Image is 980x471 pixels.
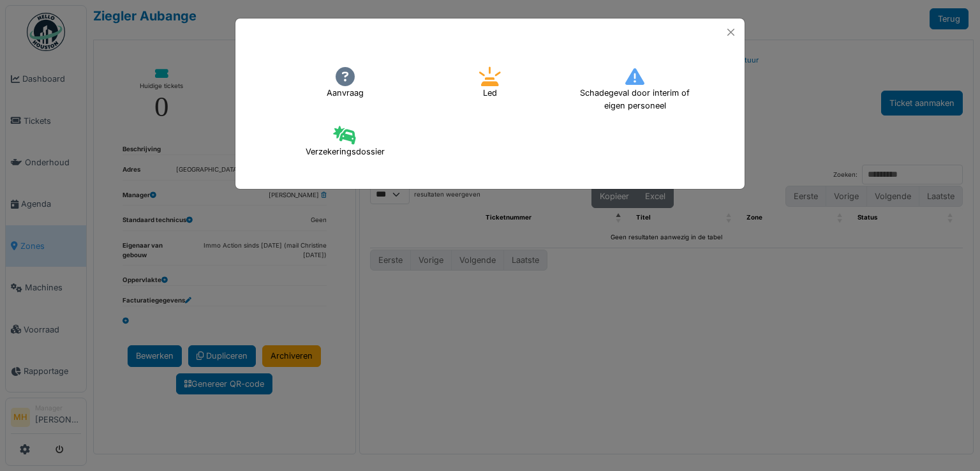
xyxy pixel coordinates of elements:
[470,63,510,103] h4: Led
[318,63,372,103] h4: Aanvraag
[318,80,372,89] a: Aanvraag
[722,24,739,41] button: Close
[569,63,701,116] h4: Schadegeval door interim of eigen personeel
[297,121,393,162] h4: Verzekeringsdossier
[569,87,701,96] a: Schadegeval door interim of eigen personeel
[297,139,393,148] a: Verzekeringsdossier
[470,80,510,89] a: Led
